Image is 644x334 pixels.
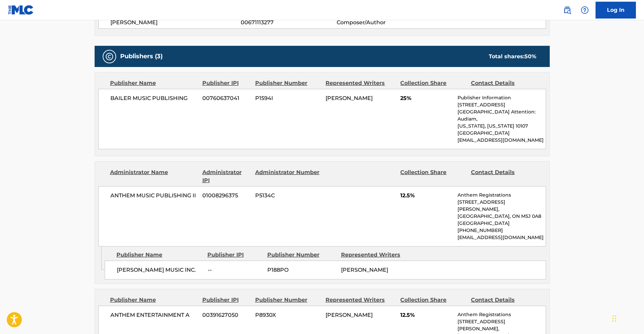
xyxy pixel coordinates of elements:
[202,192,250,200] span: 01008296375
[561,3,574,17] a: Public Search
[457,220,545,227] p: [GEOGRAPHIC_DATA]
[457,234,545,241] p: [EMAIL_ADDRESS][DOMAIN_NAME]
[105,53,113,61] img: Publishers
[400,168,466,185] div: Collection Share
[457,227,545,234] p: [PHONE_NUMBER]
[202,94,250,102] span: 00760637041
[457,311,545,318] p: Anthem Registrations
[400,192,452,200] span: 12.5%
[337,19,424,27] span: Composer/Author
[202,79,250,87] div: Publisher IPI
[326,296,395,304] div: Represented Writers
[202,311,250,319] span: 00391627050
[208,266,262,274] span: --
[110,296,197,304] div: Publisher Name
[457,130,545,137] p: [GEOGRAPHIC_DATA]
[207,251,262,259] div: Publisher IPI
[457,94,545,101] p: Publisher Information
[524,53,536,60] span: 50 %
[267,266,336,274] span: P188PO
[110,168,197,185] div: Administrator Name
[400,311,452,319] span: 12.5%
[581,6,589,14] img: help
[110,311,198,319] span: ANTHEM ENTERTAINMENT A
[341,251,410,259] div: Represented Writers
[202,296,250,304] div: Publisher IPI
[202,168,250,185] div: Administrator IPI
[457,101,545,123] p: [STREET_ADDRESS][GEOGRAPHIC_DATA] Attention: Audiam,
[471,296,536,304] div: Contact Details
[110,94,198,102] span: BAILER MUSIC PUBLISHING
[341,267,388,273] span: [PERSON_NAME]
[610,302,644,334] iframe: Chat Widget
[563,6,571,14] img: search
[471,168,536,185] div: Contact Details
[116,251,202,259] div: Publisher Name
[596,2,636,19] a: Log In
[326,95,373,101] span: [PERSON_NAME]
[110,19,241,27] span: [PERSON_NAME]
[117,266,203,274] span: [PERSON_NAME] MUSIC INC.
[457,123,545,130] p: [US_STATE], [US_STATE] 10107
[8,5,34,15] img: MLC Logo
[457,213,545,220] p: [GEOGRAPHIC_DATA], ON M5J 0A8
[255,311,320,319] span: P8930X
[326,312,373,318] span: [PERSON_NAME]
[471,79,536,87] div: Contact Details
[400,79,466,87] div: Collection Share
[457,192,545,199] p: Anthem Registrations
[110,192,198,200] span: ANTHEM MUSIC PUBLISHING II
[457,199,545,213] p: [STREET_ADDRESS][PERSON_NAME],
[255,94,320,102] span: P1594I
[241,19,336,27] span: 00671113277
[255,168,320,185] div: Administrator Number
[326,79,395,87] div: Represented Writers
[255,296,320,304] div: Publisher Number
[578,3,591,17] div: Help
[457,137,545,144] p: [EMAIL_ADDRESS][DOMAIN_NAME]
[120,53,163,60] h5: Publishers (3)
[489,53,536,61] div: Total shares:
[255,79,320,87] div: Publisher Number
[610,302,644,334] div: Chat-Widget
[457,318,545,332] p: [STREET_ADDRESS][PERSON_NAME],
[255,192,320,200] span: P5134C
[110,79,197,87] div: Publisher Name
[400,94,452,102] span: 25%
[612,308,616,329] div: Ziehen
[267,251,336,259] div: Publisher Number
[400,296,466,304] div: Collection Share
